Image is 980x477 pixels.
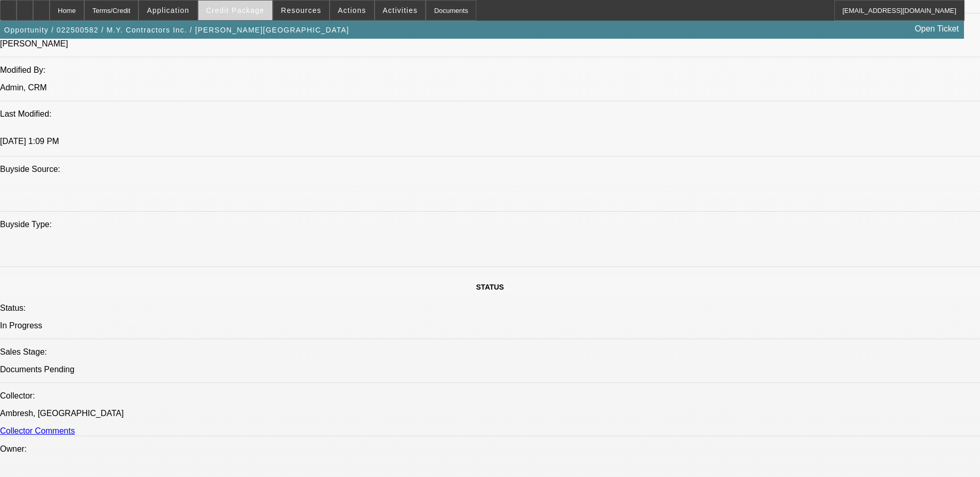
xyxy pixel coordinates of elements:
span: Resources [281,6,321,14]
span: Activities [383,6,418,14]
a: Open Ticket [911,20,963,38]
span: STATUS [476,283,504,291]
button: Actions [330,1,374,20]
span: Opportunity / 022500582 / M.Y. Contractors Inc. / [PERSON_NAME][GEOGRAPHIC_DATA] [4,26,349,34]
span: Application [147,6,189,14]
button: Resources [273,1,329,20]
span: Credit Package [206,6,265,14]
button: Application [139,1,197,20]
button: Credit Package [198,1,272,20]
span: Actions [338,6,366,14]
button: Activities [375,1,426,20]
